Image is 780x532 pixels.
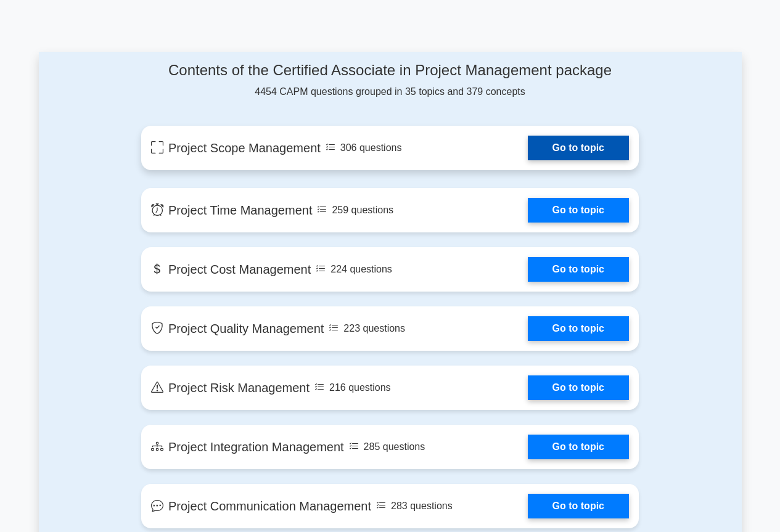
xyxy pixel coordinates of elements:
[528,316,629,341] a: Go to topic
[528,375,629,400] a: Go to topic
[528,198,629,223] a: Go to topic
[528,136,629,160] a: Go to topic
[528,435,629,459] a: Go to topic
[141,62,639,80] h4: Contents of the Certified Associate in Project Management package
[528,257,629,282] a: Go to topic
[141,62,639,99] div: 4454 CAPM questions grouped in 35 topics and 379 concepts
[528,494,629,518] a: Go to topic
